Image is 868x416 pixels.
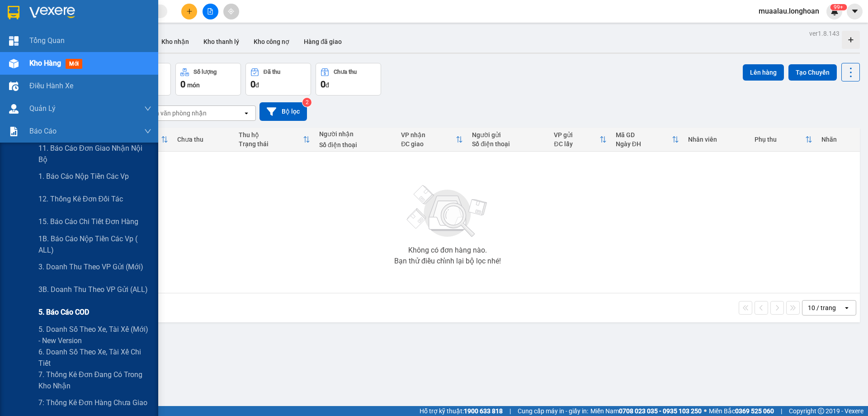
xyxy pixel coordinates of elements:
div: Trạng thái [239,140,303,148]
svg: open [843,304,850,311]
div: Người nhận [319,130,392,138]
span: 0 [321,79,325,90]
span: Kho hàng [29,59,61,67]
sup: 429 [830,4,847,10]
span: đ [325,81,329,89]
button: plus [181,4,197,19]
img: warehouse-icon [9,104,19,114]
img: icon-new-feature [830,7,839,15]
span: 7. Thống kê đơn đang có trong kho nhận [38,369,151,392]
span: 7: Thống kê đơn hàng chưa giao [38,397,147,408]
div: VP nhận [401,131,456,139]
span: 3B. Doanh Thu theo VP Gửi (ALL) [38,284,148,295]
strong: 1900 633 818 [464,407,503,415]
img: dashboard-icon [9,36,19,46]
svg: open [243,110,250,117]
span: 11. Báo cáo đơn giao nhận nội bộ [38,143,151,165]
span: down [144,128,151,135]
span: Cung cấp máy in - giấy in: [518,406,588,416]
div: Nhân viên [688,136,745,143]
div: ĐC giao [401,140,456,148]
img: warehouse-icon [9,59,19,68]
div: Người gửi [472,131,545,139]
span: Miền Bắc [709,406,774,416]
div: Thu hộ [239,131,303,139]
div: Không có đơn hàng nào. [408,247,487,254]
span: 0 [180,79,185,90]
div: Đã thu [264,69,280,75]
span: đ [255,81,259,89]
th: Toggle SortBy [234,128,315,152]
div: Nhãn [821,136,855,143]
sup: 2 [302,98,311,107]
span: món [187,81,200,89]
span: mới [66,59,82,69]
span: 1. Báo cáo nộp tiền các vp [38,171,129,182]
button: Đã thu0đ [245,63,311,96]
span: 12. Thống kê đơn đối tác [38,193,123,205]
div: Ngày ĐH [616,140,672,148]
img: svg+xml;base64,PHN2ZyBjbGFzcz0ibGlzdC1wbHVnX19zdmciIHhtbG5zPSJodHRwOi8vd3d3LnczLm9yZy8yMDAwL3N2Zy... [402,180,493,243]
div: Chọn văn phòng nhận [144,109,207,118]
span: caret-down [851,7,859,15]
th: Toggle SortBy [750,128,817,152]
div: ĐC lấy [554,140,599,148]
span: aim [228,8,234,14]
div: Mã GD [616,131,672,139]
th: Toggle SortBy [549,128,611,152]
div: Số lượng [193,69,217,75]
th: Toggle SortBy [396,128,467,152]
strong: 0708 023 035 - 0935 103 250 [619,407,702,415]
span: Quản Lý [29,103,56,114]
div: Tạo kho hàng mới [842,31,860,49]
span: 5. Doanh số theo xe, tài xế (mới) - New version [38,324,151,346]
button: Kho công nợ [246,31,297,53]
button: Kho nhận [154,31,196,53]
span: Miền Nam [590,406,702,416]
img: solution-icon [9,127,19,136]
strong: 0369 525 060 [735,407,774,415]
span: Báo cáo [29,125,57,137]
span: file-add [207,8,213,14]
span: Điều hành xe [29,80,73,91]
span: 15. Báo cáo chi tiết đơn hàng [38,216,138,227]
th: Toggle SortBy [611,128,684,152]
div: VP gửi [554,131,599,139]
div: Chưa thu [177,136,230,143]
button: Chưa thu0đ [316,63,381,96]
div: Số điện thoại [472,140,545,148]
span: 1B. Báo cáo nộp tiền các vp ( ALL) [38,233,151,256]
span: Hỗ trợ kỹ thuật: [420,406,503,416]
span: Tổng Quan [29,35,65,46]
button: Hàng đã giao [297,31,349,53]
div: ver 1.8.143 [809,29,840,38]
span: muaalau.longhoan [751,5,826,17]
img: logo-vxr [8,6,19,19]
span: 0 [250,79,255,90]
button: caret-down [847,4,863,19]
span: 5. Báo cáo COD [38,306,89,318]
span: 6. Doanh số theo xe, tài xế chi tiết [38,346,151,369]
button: file-add [203,4,218,19]
span: | [781,406,782,416]
span: | [509,406,511,416]
img: warehouse-icon [9,81,19,91]
div: Phụ thu [755,136,805,143]
div: Số điện thoại [319,141,392,148]
span: down [144,105,151,112]
span: 3. Doanh Thu theo VP Gửi (mới) [38,261,143,273]
button: Số lượng0món [175,63,241,96]
span: ⚪️ [704,409,707,413]
button: Bộ lọc [259,102,307,121]
button: Tạo Chuyến [788,64,837,81]
button: Kho thanh lý [196,31,246,53]
span: plus [186,8,193,14]
button: Lên hàng [743,64,784,81]
div: 10 / trang [808,303,836,312]
div: Bạn thử điều chỉnh lại bộ lọc nhé! [394,258,501,265]
div: Chưa thu [334,69,357,75]
button: aim [223,4,239,19]
span: copyright [818,408,824,414]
